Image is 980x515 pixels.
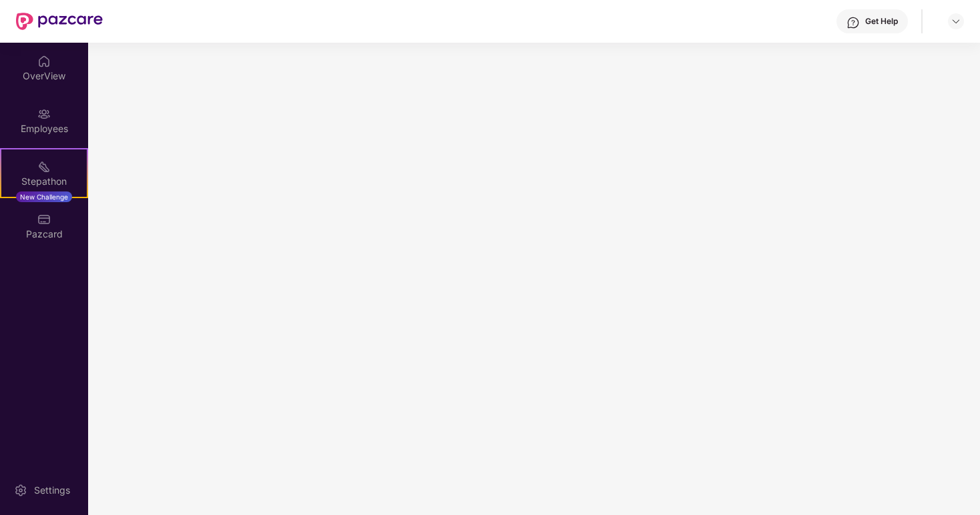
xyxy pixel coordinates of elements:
[37,160,51,173] img: svg+xml;base64,PHN2ZyB4bWxucz0iaHR0cDovL3d3dy53My5vcmcvMjAwMC9zdmciIHdpZHRoPSIyMSIgaGVpZ2h0PSIyMC...
[846,16,860,29] img: svg+xml;base64,PHN2ZyBpZD0iSGVscC0zMngzMiIgeG1sbnM9Imh0dHA6Ly93d3cudzMub3JnLzIwMDAvc3ZnIiB3aWR0aD...
[16,191,72,202] div: New Challenge
[37,107,51,121] img: svg+xml;base64,PHN2ZyBpZD0iRW1wbG95ZWVzIiB4bWxucz0iaHR0cDovL3d3dy53My5vcmcvMjAwMC9zdmciIHdpZHRoPS...
[37,213,51,226] img: svg+xml;base64,PHN2ZyBpZD0iUGF6Y2FyZCIgeG1sbnM9Imh0dHA6Ly93d3cudzMub3JnLzIwMDAvc3ZnIiB3aWR0aD0iMj...
[37,55,51,68] img: svg+xml;base64,PHN2ZyBpZD0iSG9tZSIgeG1sbnM9Imh0dHA6Ly93d3cudzMub3JnLzIwMDAvc3ZnIiB3aWR0aD0iMjAiIG...
[14,484,27,497] img: svg+xml;base64,PHN2ZyBpZD0iU2V0dGluZy0yMHgyMCIgeG1sbnM9Imh0dHA6Ly93d3cudzMub3JnLzIwMDAvc3ZnIiB3aW...
[1,175,87,188] div: Stepathon
[951,16,961,27] img: svg+xml;base64,PHN2ZyBpZD0iRHJvcGRvd24tMzJ4MzIiIHhtbG5zPSJodHRwOi8vd3d3LnczLm9yZy8yMDAwL3N2ZyIgd2...
[865,16,898,27] div: Get Help
[30,484,74,497] div: Settings
[16,13,103,30] img: New Pazcare Logo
